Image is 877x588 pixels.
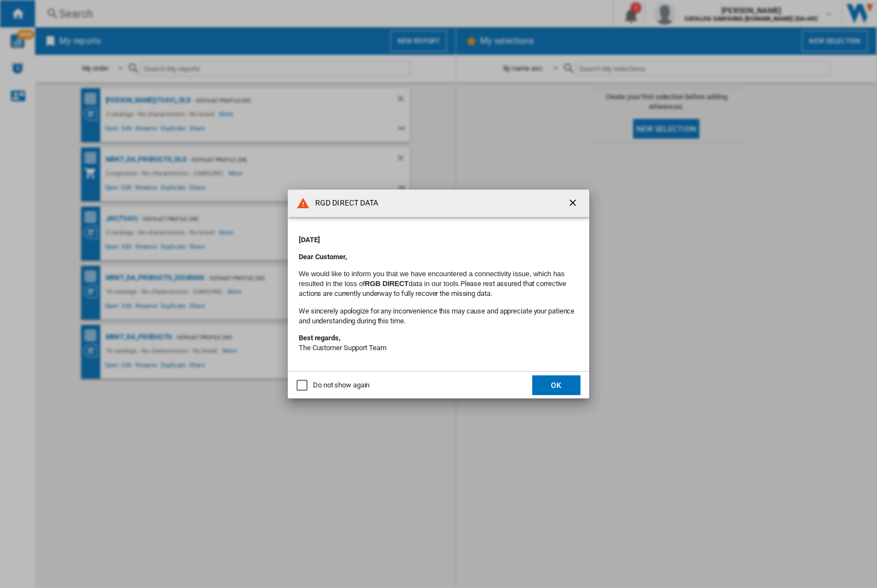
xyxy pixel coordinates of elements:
[299,306,578,326] p: We sincerely apologize for any inconvenience this may cause and appreciate your patience and unde...
[563,192,585,214] button: getI18NText('BUTTONS.CLOSE_DIALOG')
[532,375,580,395] button: OK
[310,198,379,209] h4: RGD DIRECT DATA
[299,236,320,244] strong: [DATE]
[299,253,347,261] strong: Dear Customer,
[299,334,340,342] strong: Best regards,
[299,333,578,353] p: The Customer Support Team
[365,279,409,288] b: RGB DIRECT
[299,270,565,288] font: We would like to inform you that we have encountered a connectivity issue, which has resulted in ...
[297,380,369,391] md-checkbox: Do not show again
[408,279,460,288] font: data in our tools.
[299,269,578,299] p: Please rest assured that corrective actions are currently underway to fully recover the missing d...
[313,380,369,390] div: Do not show again
[567,197,580,210] ng-md-icon: getI18NText('BUTTONS.CLOSE_DIALOG')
